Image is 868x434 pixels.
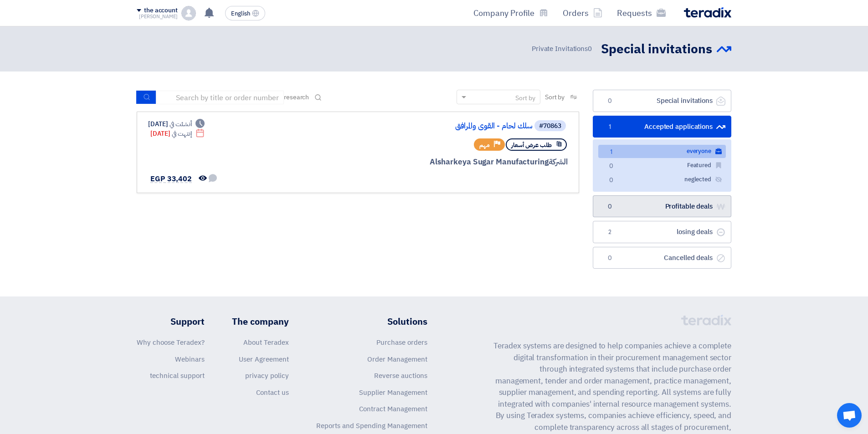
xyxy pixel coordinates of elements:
[593,221,731,243] a: losing deals2
[284,92,309,102] font: research
[367,354,427,364] a: Order Management
[374,371,427,381] a: Reverse auctions
[349,156,568,168] div: Alsharkeya Sugar Manufacturing
[137,337,205,347] a: Why choose Teradex?
[555,2,610,24] a: Orders
[148,119,205,129] div: [DATE]
[684,7,731,18] img: Teradix logo
[608,255,612,261] font: 0
[515,93,535,103] font: Sort by
[232,315,289,328] font: The company
[539,123,561,129] div: #70863
[601,40,712,59] font: Special invitations
[172,129,191,138] span: إنتهت في
[610,148,612,155] font: 1
[479,141,490,149] span: مهم
[532,44,588,54] font: Private Invitations
[181,6,196,20] img: profile_test.png
[593,90,731,112] a: Special invitations0
[175,354,205,364] a: Webinars
[239,354,289,364] a: User Agreement
[359,404,427,414] a: Contract Management
[664,253,713,263] font: Cancelled deals
[243,337,289,347] a: About Teradex
[617,7,652,19] font: Requests
[316,421,427,431] a: Reports and Spending Management
[608,203,612,210] font: 0
[593,116,731,138] a: Accepted applications1
[677,227,713,237] font: losing deals
[837,403,862,428] a: Open chat
[473,7,534,19] font: Company Profile
[687,161,711,169] font: Featured
[665,201,713,211] font: Profitable deals
[687,147,711,155] font: everyone
[608,97,612,104] font: 0
[150,174,192,184] span: EGP 33,402
[609,177,613,184] font: 0
[231,9,250,18] font: English
[608,229,611,235] font: 2
[170,315,205,328] font: Support
[245,371,289,381] a: privacy policy
[169,119,191,129] span: أنشئت في
[545,92,565,102] font: Sort by
[549,156,568,168] span: الشركة
[609,123,611,130] font: 1
[150,129,205,138] div: [DATE]
[511,141,552,149] span: طلب عرض أسعار
[387,315,427,328] font: Solutions
[150,371,205,381] a: technical support
[588,44,592,54] font: 0
[144,5,178,15] font: the account
[593,195,731,218] a: Profitable deals0
[610,2,673,24] a: Requests
[350,122,533,130] a: سلك لحام - القوي والمرافق
[563,7,589,19] font: Orders
[156,91,284,104] input: Search by title or order number
[684,175,711,184] font: neglected
[256,388,289,398] a: Contact us
[376,337,427,347] a: Purchase orders
[657,96,713,106] font: Special invitations
[609,163,613,169] font: 0
[139,13,178,20] font: [PERSON_NAME]
[644,122,713,132] font: Accepted applications
[359,388,427,398] a: Supplier Management
[593,247,731,269] a: Cancelled deals0
[225,6,265,20] button: English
